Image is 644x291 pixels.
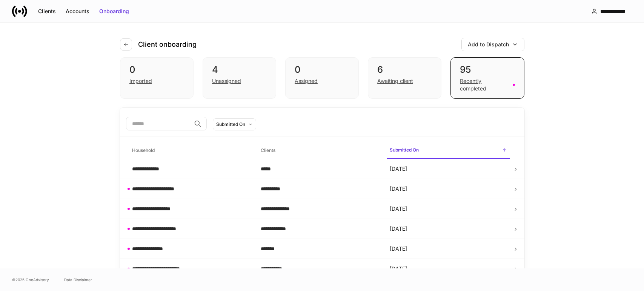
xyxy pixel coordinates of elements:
[94,5,134,17] button: Onboarding
[384,219,513,239] td: [DATE]
[460,77,508,92] div: Recently completed
[468,41,509,48] div: Add to Dispatch
[377,64,432,76] div: 6
[261,147,275,154] h6: Clients
[120,57,194,99] div: 0Imported
[295,64,349,76] div: 0
[461,38,524,51] button: Add to Dispatch
[138,40,197,49] h4: Client onboarding
[66,8,89,15] div: Accounts
[64,277,92,283] a: Data Disclaimer
[384,239,513,259] td: [DATE]
[390,146,419,153] h6: Submitted On
[384,159,513,179] td: [DATE]
[377,77,413,85] div: Awaiting client
[33,5,61,17] button: Clients
[129,77,152,85] div: Imported
[203,57,276,99] div: 4Unassigned
[216,121,245,128] div: Submitted On
[384,179,513,199] td: [DATE]
[450,57,524,99] div: 95Recently completed
[368,57,441,99] div: 6Awaiting client
[129,64,184,76] div: 0
[258,143,381,158] span: Clients
[38,8,56,15] div: Clients
[295,77,318,85] div: Assigned
[212,77,241,85] div: Unassigned
[460,64,515,76] div: 95
[61,5,94,17] button: Accounts
[212,64,267,76] div: 4
[384,259,513,279] td: [DATE]
[387,142,510,159] span: Submitted On
[132,147,155,154] h6: Household
[213,118,256,130] button: Submitted On
[12,277,49,283] span: © 2025 OneAdvisory
[99,8,129,15] div: Onboarding
[285,57,359,99] div: 0Assigned
[384,199,513,219] td: [DATE]
[129,143,252,158] span: Household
